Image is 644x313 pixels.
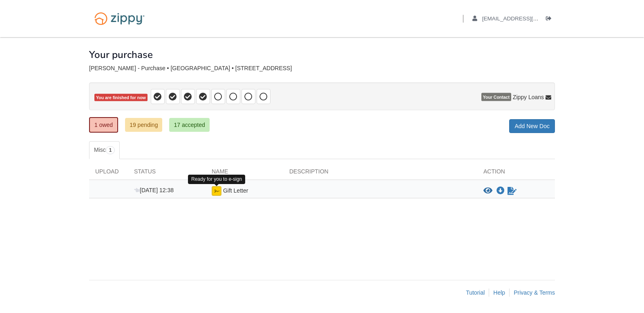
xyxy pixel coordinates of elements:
[483,187,492,195] button: View Gift Letter
[546,16,555,24] a: Log out
[128,167,206,180] div: Status
[481,93,511,101] span: Your Contact
[188,175,245,184] div: Ready for you to e-sign
[514,289,555,296] a: Privacy & Terms
[223,187,248,194] span: Gift Letter
[493,289,505,296] a: Help
[169,118,209,132] a: 17 accepted
[89,141,120,159] a: Misc
[89,65,555,72] div: [PERSON_NAME] - Purchase • [GEOGRAPHIC_DATA] • [STREET_ADDRESS]
[466,289,485,296] a: Tutorial
[212,186,221,196] img: Ready for you to esign
[89,167,128,180] div: Upload
[89,117,118,133] a: 1 owed
[482,16,576,22] span: s.dorsey5@hotmail.com
[106,146,115,154] span: 1
[507,186,517,196] a: Sign Form
[477,167,555,180] div: Action
[509,119,555,133] a: Add New Doc
[89,49,153,60] h1: Your purchase
[496,188,505,194] a: Download Gift Letter
[206,167,283,180] div: Name
[125,118,162,132] a: 19 pending
[134,187,174,193] span: [DATE] 12:38
[89,8,150,29] img: Logo
[94,94,148,102] span: You are finished for now
[513,93,544,101] span: Zippy Loans
[472,16,576,24] a: edit profile
[283,167,477,180] div: Description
